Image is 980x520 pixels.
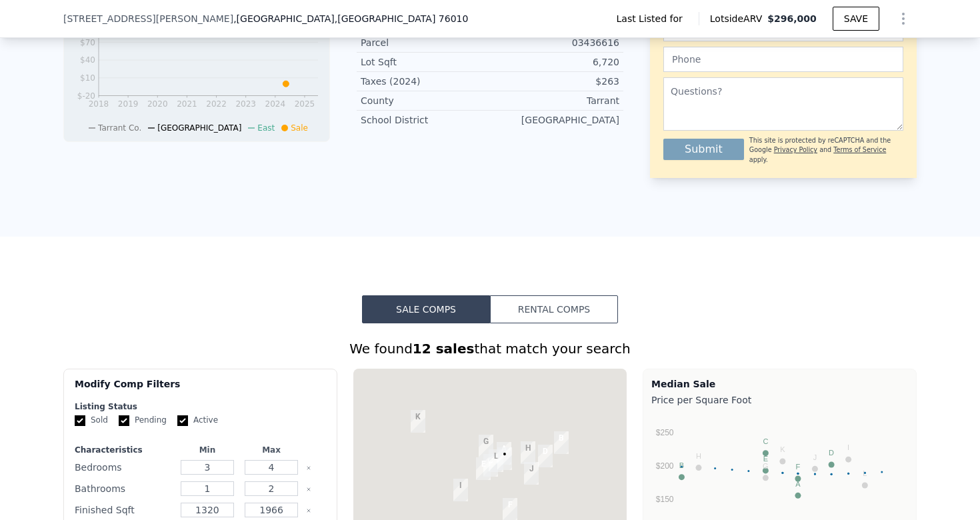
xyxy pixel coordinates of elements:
[335,13,469,24] span: , [GEOGRAPHIC_DATA] 76010
[833,7,879,31] button: SAVE
[763,455,768,463] text: E
[265,99,286,109] tspan: 2024
[476,457,491,480] div: 2321 Skylark Dr
[147,99,168,109] tspan: 2020
[77,91,95,101] tspan: $-20
[119,415,167,426] label: Pending
[306,487,311,492] button: Clear
[710,12,767,25] span: Lotside ARV
[235,99,256,109] tspan: 2023
[63,12,233,25] span: [STREET_ADDRESS][PERSON_NAME]
[656,461,674,471] text: $200
[177,99,197,109] tspan: 2021
[361,113,490,127] div: School District
[490,295,618,323] button: Rental Comps
[651,377,908,391] div: Median Sale
[178,445,237,455] div: Min
[497,442,511,465] div: 2612 Plaza St
[291,123,308,133] span: Sale
[833,146,886,153] a: Terms of Service
[295,99,315,109] tspan: 2025
[490,94,619,107] div: Tarrant
[490,113,619,127] div: [GEOGRAPHIC_DATA]
[829,449,834,457] text: D
[767,13,817,24] span: $296,000
[663,47,903,72] input: Phone
[490,36,619,49] div: 03436616
[696,452,701,460] text: H
[75,401,326,412] div: Listing Status
[361,75,490,88] div: Taxes (2024)
[554,431,569,454] div: 936 Furlong Dr
[75,479,173,498] div: Bathrooms
[524,462,539,485] div: 3039 Casa Bella Dr
[413,341,475,357] strong: 12 sales
[479,435,493,457] div: 2422 Cloverdale St
[813,453,817,461] text: J
[679,461,684,469] text: B
[361,94,490,107] div: County
[749,136,903,165] div: This site is protected by reCAPTCHA and the Google and apply.
[490,55,619,69] div: 6,720
[233,12,468,25] span: , [GEOGRAPHIC_DATA]
[774,146,817,153] a: Privacy Policy
[538,445,553,467] div: 903 Sesame Dr
[242,445,301,455] div: Max
[521,441,535,464] div: 3007 Bahar Dr
[89,99,109,109] tspan: 2018
[663,139,744,160] button: Submit
[847,444,849,452] text: I
[361,36,490,49] div: Parcel
[497,447,512,470] div: 2615 E Mitchell St
[656,495,674,504] text: $150
[656,428,674,437] text: $250
[75,415,108,426] label: Sold
[98,123,141,133] span: Tarrant Co.
[80,55,95,65] tspan: $40
[75,445,173,455] div: Characteristics
[617,12,688,25] span: Last Listed for
[206,99,227,109] tspan: 2022
[361,55,490,69] div: Lot Sqft
[75,415,85,426] input: Sold
[257,123,275,133] span: East
[118,99,139,109] tspan: 2019
[489,449,503,472] div: 2517 E Mitchell St
[306,465,311,471] button: Clear
[63,339,917,358] div: We found that match your search
[75,377,326,401] div: Modify Comp Filters
[306,508,311,513] button: Clear
[780,445,785,453] text: K
[795,480,801,488] text: A
[75,501,173,519] div: Finished Sqft
[763,462,769,470] text: G
[80,38,95,47] tspan: $70
[177,415,218,426] label: Active
[490,75,619,88] div: $263
[411,410,425,433] div: 1804 Edna St
[362,295,490,323] button: Sale Comps
[890,5,917,32] button: Show Options
[796,463,801,471] text: F
[119,415,129,426] input: Pending
[651,391,908,409] div: Price per Square Foot
[80,73,95,83] tspan: $10
[177,415,188,426] input: Active
[763,437,768,445] text: C
[75,458,173,477] div: Bedrooms
[863,470,867,478] text: L
[453,479,468,501] div: 2115 Bradford Dr
[157,123,241,133] span: [GEOGRAPHIC_DATA]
